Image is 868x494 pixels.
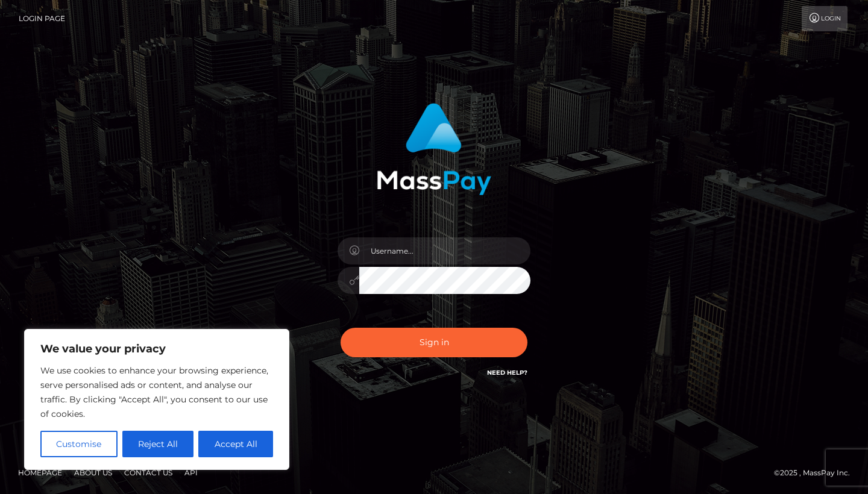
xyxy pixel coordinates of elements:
[13,463,67,482] a: Homepage
[774,466,859,480] div: © 2025 , MassPay Inc.
[69,463,117,482] a: About Us
[377,103,491,195] img: MassPay Login
[40,342,273,356] p: We value your privacy
[802,6,848,31] a: Login
[359,237,530,264] input: Username...
[40,363,273,421] p: We use cookies to enhance your browsing experience, serve personalised ads or content, and analys...
[40,431,118,457] button: Customise
[24,329,289,470] div: We value your privacy
[487,369,527,377] a: Need Help?
[119,463,177,482] a: Contact Us
[198,431,273,457] button: Accept All
[122,431,194,457] button: Reject All
[341,328,527,357] button: Sign in
[19,6,65,31] a: Login Page
[180,463,203,482] a: API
